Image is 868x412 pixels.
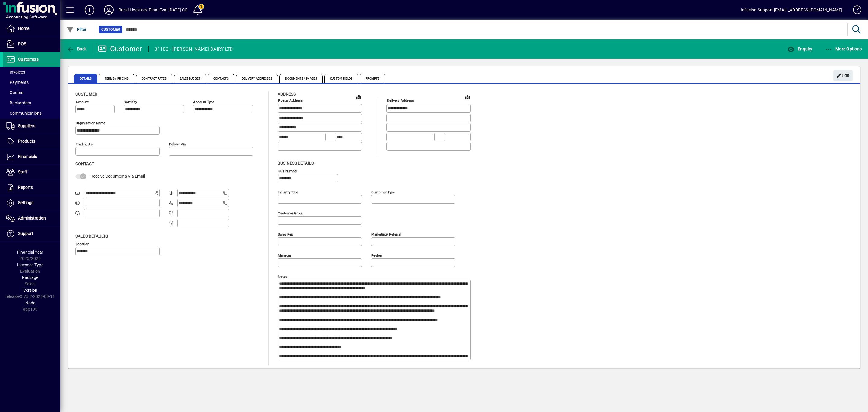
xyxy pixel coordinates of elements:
a: Reports [3,180,60,195]
span: Contacts [208,74,234,83]
span: More Options [825,46,862,51]
span: Node [25,300,35,305]
button: Filter [65,24,88,35]
span: Financials [18,154,37,159]
span: Receive Documents Via Email [90,174,145,179]
span: Filter [67,27,87,32]
mat-label: Customer type [371,190,395,194]
button: More Options [824,43,863,54]
span: Documents / Images [279,74,323,83]
span: Communications [6,111,42,116]
mat-label: Notes [278,274,287,278]
span: Customer [101,27,120,33]
span: Payments [6,80,29,85]
span: Package [22,275,38,280]
span: Licensee Type [17,262,43,267]
a: POS [3,36,60,52]
mat-label: Industry type [278,190,298,194]
mat-label: Marketing/ Referral [371,232,401,236]
button: Edit [833,70,853,81]
a: Support [3,226,60,241]
span: Edit [837,71,850,81]
span: Back [67,46,87,51]
span: Details [74,74,97,83]
a: Suppliers [3,119,60,134]
span: Support [18,231,33,236]
mat-label: Location [76,242,89,246]
span: Home [18,26,29,31]
span: Financial Year [17,250,43,255]
a: Financials [3,149,60,164]
span: Version [23,288,37,293]
a: View on map [354,92,363,102]
div: Rural Livestock FInal Eval [DATE] CG [118,5,188,15]
button: Back [65,43,88,54]
mat-label: Organisation name [76,121,105,125]
span: Custom Fields [324,74,358,83]
mat-label: GST Number [278,169,297,173]
a: Staff [3,165,60,180]
span: Terms / Pricing [99,74,135,83]
span: Invoices [6,70,25,74]
app-page-header-button: Back [60,43,93,54]
mat-label: Customer group [278,211,303,215]
button: Enquiry [786,43,814,54]
span: Enquiry [787,46,812,51]
span: Quotes [6,90,23,95]
a: Communications [3,108,60,118]
a: Administration [3,211,60,226]
a: Backorders [3,98,60,108]
span: Products [18,139,35,144]
span: Contact [75,161,94,166]
a: Products [3,134,60,149]
mat-label: Deliver via [169,142,186,146]
mat-label: Region [371,253,382,257]
a: Knowledge Base [848,1,860,21]
a: Payments [3,77,60,87]
span: Staff [18,170,27,174]
span: Administration [18,216,46,220]
span: Contract Rates [136,74,172,83]
div: 31183 - [PERSON_NAME] DAIRY LTD [155,44,233,54]
a: Settings [3,195,60,211]
mat-label: Sort key [124,100,137,104]
span: Backorders [6,100,31,105]
mat-label: Trading as [76,142,93,146]
span: Address [278,92,296,97]
span: Customer [75,92,97,97]
a: View on map [463,92,472,102]
div: Customer [98,44,142,54]
span: Sales defaults [75,234,108,239]
a: Quotes [3,87,60,98]
mat-label: Account [76,100,89,104]
span: Delivery Addresses [236,74,278,83]
a: Home [3,21,60,36]
span: Sales Budget [174,74,206,83]
span: Reports [18,185,33,190]
mat-label: Account Type [193,100,214,104]
div: Infusion Support [EMAIL_ADDRESS][DOMAIN_NAME] [741,5,842,15]
button: Profile [99,5,118,15]
span: Customers [18,57,39,62]
span: Business details [278,161,314,166]
span: POS [18,41,26,46]
mat-label: Sales rep [278,232,293,236]
span: Suppliers [18,123,35,128]
mat-label: Manager [278,253,291,257]
span: Settings [18,200,33,205]
span: Prompts [360,74,385,83]
a: Invoices [3,67,60,77]
button: Add [80,5,99,15]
